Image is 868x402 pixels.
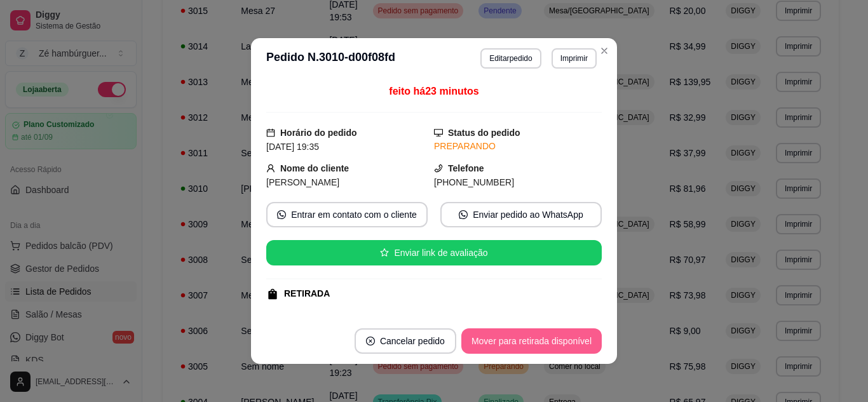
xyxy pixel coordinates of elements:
[277,210,286,219] span: whats-app
[266,240,602,265] button: starEnviar link de avaliação
[434,140,602,153] div: PREPARANDO
[266,128,275,137] span: calendar
[434,177,514,187] span: [PHONE_NUMBER]
[434,128,443,137] span: desktop
[266,202,428,227] button: whats-appEntrar em contato com o cliente
[552,48,597,69] button: Imprimir
[448,163,484,173] strong: Telefone
[284,287,330,300] div: RETIRADA
[355,328,456,354] button: close-circleCancelar pedido
[480,48,541,69] button: Editarpedido
[461,328,602,354] button: Mover para retirada disponível
[380,248,389,257] span: star
[266,142,319,152] span: [DATE] 19:35
[266,177,339,187] span: [PERSON_NAME]
[366,337,375,345] span: close-circle
[459,210,468,219] span: whats-app
[440,202,602,227] button: whats-appEnviar pedido ao WhatsApp
[389,86,478,97] span: feito há 23 minutos
[280,128,357,138] strong: Horário do pedido
[266,164,275,173] span: user
[448,128,520,138] strong: Status do pedido
[434,164,443,173] span: phone
[594,41,614,61] button: Close
[266,48,395,69] h3: Pedido N. 3010-d00f08fd
[280,163,349,173] strong: Nome do cliente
